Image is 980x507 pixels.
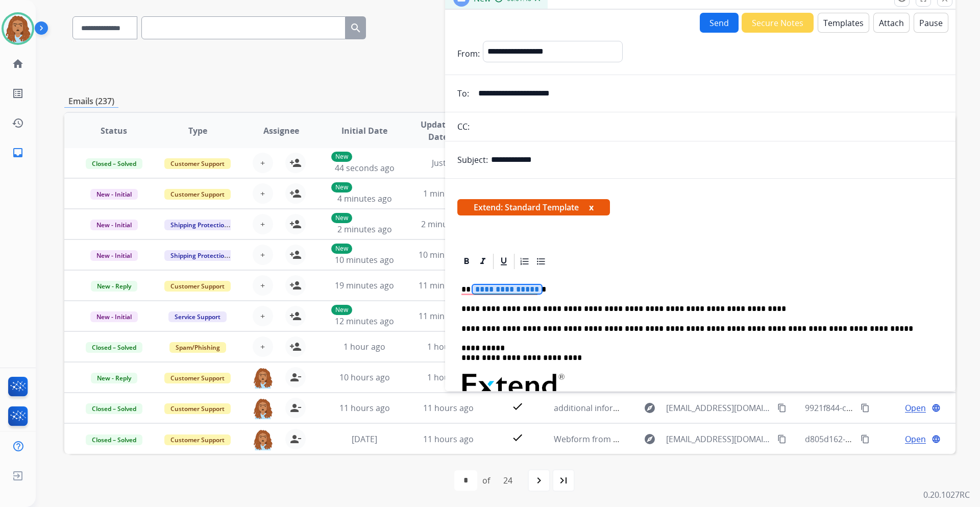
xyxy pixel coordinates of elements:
span: [DATE] [352,433,377,445]
span: Open [905,402,926,414]
button: Attach [873,13,910,33]
span: 2 minutes ago [421,219,476,230]
div: Bold [459,254,474,269]
mat-icon: language [932,434,941,444]
mat-icon: person_remove [289,402,302,414]
span: Just now [432,157,464,168]
mat-icon: explore [644,402,656,414]
span: Closed – Solved [86,158,142,169]
span: 11 hours ago [423,433,474,445]
button: + [253,153,273,173]
mat-icon: content_copy [861,403,870,413]
span: New - Reply [91,373,137,383]
p: To: [457,87,469,100]
p: From: [457,47,480,60]
span: d805d162-091a-46b8-94a0-11f1254777e4 [805,433,962,445]
span: Shipping Protection [164,220,234,230]
div: Italic [475,254,491,269]
span: Webform from [EMAIL_ADDRESS][DOMAIN_NAME] on [DATE] [554,433,785,445]
button: Secure Notes [742,13,814,33]
mat-icon: history [12,117,24,129]
span: 11 hours ago [423,402,474,414]
span: New - Initial [90,311,138,322]
button: x [589,201,594,213]
span: Initial Date [341,125,387,137]
span: Customer Support [164,434,231,445]
mat-icon: inbox [12,147,24,159]
mat-icon: explore [644,433,656,445]
span: New - Initial [90,250,138,261]
p: New [331,182,352,192]
span: Customer Support [164,158,231,169]
mat-icon: person_add [289,249,302,261]
span: Customer Support [164,403,231,414]
button: + [253,183,273,204]
mat-icon: content_copy [777,434,787,444]
p: CC: [457,120,470,133]
div: Ordered List [517,254,532,269]
span: 4 minutes ago [337,193,392,204]
p: New [331,213,352,223]
span: 12 minutes ago [335,316,394,327]
span: Customer Support [164,189,231,200]
mat-icon: person_add [289,279,302,292]
span: Spam/Phishing [169,342,226,353]
span: 2 minutes ago [337,224,392,235]
span: Closed – Solved [86,434,142,445]
mat-icon: language [932,403,941,413]
p: New [331,305,352,315]
span: 44 seconds ago [335,162,395,174]
span: Updated Date [415,118,461,143]
span: Open [905,433,926,445]
span: 10 minutes ago [419,249,478,260]
span: Shipping Protection [164,250,234,261]
img: agent-avatar [253,367,273,389]
mat-icon: person_add [289,218,302,230]
span: New - Initial [90,220,138,230]
span: + [260,249,265,261]
span: 1 hour ago [344,341,385,352]
mat-icon: check [511,431,524,444]
mat-icon: person_add [289,341,302,353]
mat-icon: home [12,58,24,70]
mat-icon: navigate_next [533,474,545,487]
span: 9921f844-c071-43a5-8117-b10d6675c2bd [805,402,961,414]
span: Service Support [168,311,227,322]
span: 1 hour ago [427,372,469,383]
span: 1 minute ago [423,188,474,199]
span: 1 hour ago [427,341,469,352]
button: + [253,214,273,234]
span: 11 minutes ago [419,280,478,291]
span: Closed – Solved [86,342,142,353]
button: + [253,245,273,265]
span: Assignee [263,125,299,137]
div: Bullet List [533,254,549,269]
button: Pause [914,13,948,33]
p: New [331,244,352,254]
span: Extend: Standard Template [457,199,610,215]
span: Status [101,125,127,137]
span: + [260,279,265,292]
span: Closed – Solved [86,403,142,414]
button: Send [700,13,739,33]
span: Customer Support [164,373,231,383]
div: of [482,474,490,487]
div: 24 [495,470,521,491]
p: Emails (237) [64,95,118,108]
mat-icon: list_alt [12,87,24,100]
mat-icon: search [350,22,362,34]
span: [EMAIL_ADDRESS][DOMAIN_NAME] [666,433,771,445]
img: agent-avatar [253,398,273,419]
span: 10 minutes ago [335,254,394,265]
img: agent-avatar [253,429,273,450]
span: + [260,341,265,353]
mat-icon: person_remove [289,371,302,383]
mat-icon: person_add [289,157,302,169]
span: + [260,310,265,322]
p: Subject: [457,154,488,166]
span: [EMAIL_ADDRESS][DOMAIN_NAME] [666,402,771,414]
button: + [253,336,273,357]
mat-icon: content_copy [777,403,787,413]
span: + [260,157,265,169]
button: Templates [818,13,869,33]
